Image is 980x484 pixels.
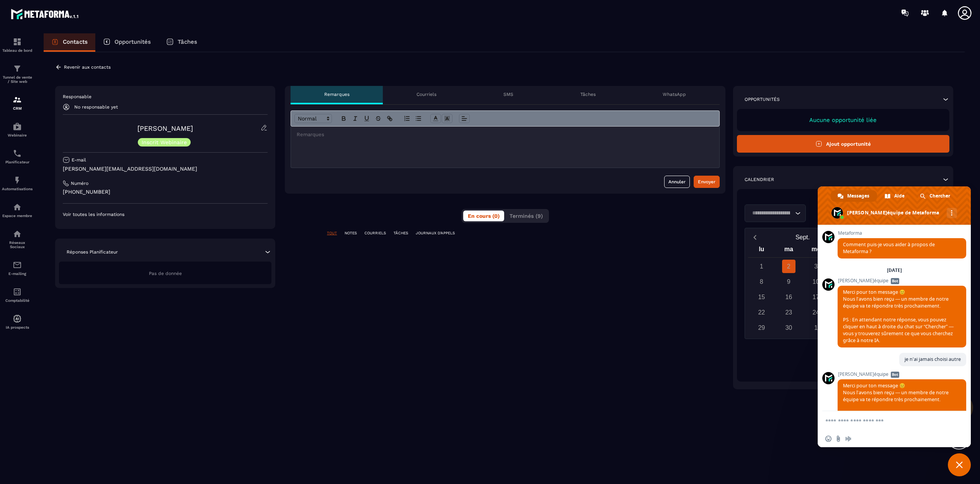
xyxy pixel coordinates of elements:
span: je n'ai jamais choisi autre [905,356,961,362]
div: 23 [782,306,795,319]
a: formationformationCRM [2,89,33,116]
p: TÂCHES [394,230,408,236]
a: emailemailE-mailing [2,255,33,282]
span: Envoyer un fichier [835,436,841,442]
span: [PERSON_NAME]équipe [838,278,966,283]
p: Revenir aux contacts [64,64,111,70]
img: formation [13,64,22,73]
div: 3 [809,260,823,273]
span: Bot [891,372,899,378]
div: [DATE] [887,268,902,273]
div: 16 [782,290,795,304]
div: 15 [755,290,768,304]
button: Annuler [664,176,690,188]
p: E-mail [72,157,86,163]
span: Merci pour ton message 😊 Nous l’avons bien reçu — un membre de notre équipe va te répondre très p... [843,289,954,344]
p: CRM [2,106,33,110]
p: Courriels [416,91,436,97]
p: Webinaire [2,133,33,137]
a: Contacts [44,33,95,52]
textarea: Entrez votre message... [825,411,948,430]
p: Tableau de bord [2,48,33,53]
img: social-network [13,229,22,239]
button: Previous month [748,232,762,242]
p: Opportunités [745,96,780,102]
button: Open months overlay [762,230,843,244]
span: [PERSON_NAME]équipe [838,372,966,377]
a: Aide [878,190,912,202]
p: Contacts [63,38,88,45]
p: TOUT [327,230,337,236]
p: Opportunités [114,38,151,45]
p: Inscrit Webinaire [142,140,187,145]
span: Merci pour ton message 😊 Nous l’avons bien reçu — un membre de notre équipe va te répondre très p... [843,382,954,437]
span: Messages [847,190,869,202]
img: automations [13,314,22,323]
p: Tâches [580,91,596,97]
p: Comptabilité [2,298,33,303]
div: 9 [782,275,795,288]
div: Envoyer [698,178,715,186]
img: formation [13,37,22,46]
img: logo [11,7,80,21]
div: ma [775,244,802,257]
span: Comment puis-je vous aider à propos de Metaforma ? [843,241,935,255]
a: Tâches [158,33,205,52]
div: 29 [755,321,768,334]
a: Chercher [913,190,958,202]
a: Opportunités [95,33,158,52]
span: Pas de donnée [149,271,182,276]
p: Numéro [71,180,88,186]
span: Bot [891,278,899,284]
a: schedulerschedulerPlanificateur [2,143,33,170]
p: E-mailing [2,272,33,276]
a: social-networksocial-networkRéseaux Sociaux [2,224,33,255]
span: Insérer un emoji [825,436,831,442]
p: No responsable yet [74,104,118,110]
img: scheduler [13,149,22,158]
span: Chercher [929,190,950,202]
div: 30 [782,321,795,334]
a: Fermer le chat [948,453,971,476]
p: Responsable [63,94,268,100]
button: Terminés (9) [505,211,547,221]
button: En cours (0) [463,211,504,221]
div: Search for option [745,204,806,222]
div: me [802,244,830,257]
p: Réseaux Sociaux [2,240,33,249]
p: Tâches [178,38,197,45]
a: automationsautomationsAutomatisations [2,170,33,197]
img: email [13,260,22,270]
div: 8 [755,275,768,288]
div: 22 [755,306,768,319]
span: Metaforma [838,230,966,236]
div: 17 [809,290,823,304]
img: formation [13,95,22,104]
div: lu [748,244,775,257]
div: 24 [809,306,823,319]
img: accountant [13,287,22,296]
input: Search for option [750,209,793,217]
p: Remarques [324,91,350,97]
p: NOTES [345,230,357,236]
p: Aucune opportunité liée [745,117,942,123]
span: Message audio [845,436,851,442]
p: WhatsApp [663,91,686,97]
div: 10 [809,275,823,288]
p: Voir toutes les informations [63,211,268,217]
div: Calendar days [748,260,938,334]
p: [PERSON_NAME][EMAIL_ADDRESS][DOMAIN_NAME] [63,165,268,173]
img: automations [13,202,22,212]
p: Calendrier [745,176,774,183]
p: Espace membre [2,214,33,218]
div: 2 [782,260,795,273]
span: En cours (0) [468,213,500,219]
button: Envoyer [694,176,720,188]
div: Calendar wrapper [748,244,938,334]
a: automationsautomationsWebinaire [2,116,33,143]
a: Messages [831,190,877,202]
p: IA prospects [2,325,33,329]
p: [PHONE_NUMBER] [63,188,268,196]
p: SMS [503,91,513,97]
a: formationformationTunnel de vente / Site web [2,58,33,89]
